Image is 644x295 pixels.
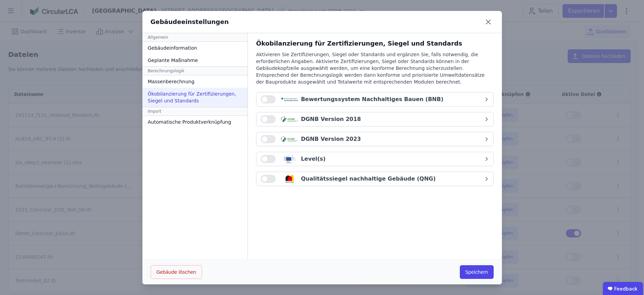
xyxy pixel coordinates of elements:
[151,265,202,279] button: Gebäude löschen
[301,155,326,163] div: Level(s)
[142,107,248,116] div: Import
[301,115,361,123] div: DGNB Version 2018
[151,17,229,27] div: Gebäudeeinstellungen
[281,135,298,143] img: dgnb_logo-x_03lAI3.svg
[281,155,298,163] img: levels_logo-Bv5juQb_.svg
[142,75,248,88] div: Massenberechnung
[142,116,248,128] div: Automatische Produktverknüpfung
[256,39,494,48] div: Ökobilanzierung für Zertifizierungen, Siegel und Standards
[281,95,298,103] img: bnb_logo-CNxcAojW.svg
[256,132,493,146] button: DGNB Version 2023
[301,95,443,103] div: Bewertungssystem Nachhaltiges Bauen (BNB)
[256,112,493,126] button: DGNB Version 2018
[256,152,493,166] button: Level(s)
[301,175,436,183] div: Qualitätssiegel nachhaltige Gebäude (QNG)
[256,51,494,92] div: Aktivieren Sie Zertifizierungen, Siegel oder Standards und ergänzen Sie, falls notwendig, die erf...
[281,115,298,123] img: dgnb_logo-x_03lAI3.svg
[256,172,493,186] button: Qualitätssiegel nachhaltige Gebäude (QNG)
[142,54,248,66] div: Geplante Maßnahme
[142,33,248,42] div: Allgemein
[281,175,298,183] img: qng_logo-BKTGsvz4.svg
[142,66,248,75] div: Berechnungslogik
[142,42,248,54] div: Gebäudeinformation
[256,93,493,106] button: Bewertungssystem Nachhaltiges Bauen (BNB)
[142,88,248,107] div: Ökobilanzierung für Zertifizierungen, Siegel und Standards
[301,135,361,143] div: DGNB Version 2023
[460,265,494,279] button: Speichern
